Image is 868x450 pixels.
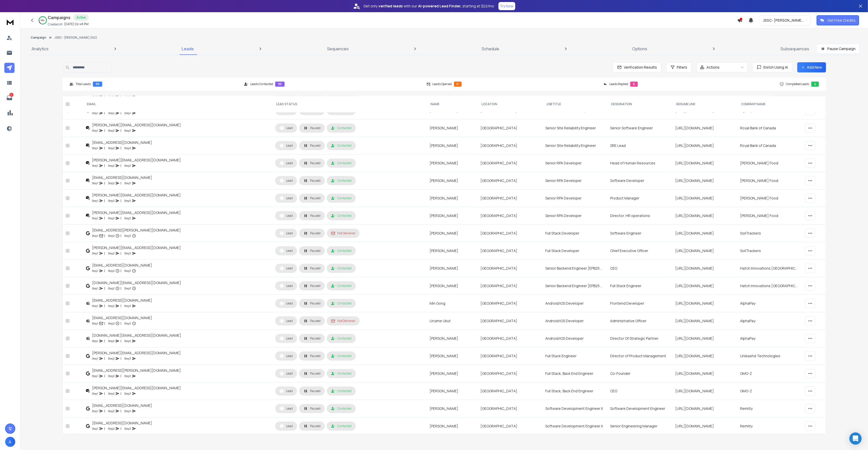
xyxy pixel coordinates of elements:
[607,330,672,347] td: Director Of Strategic Partner
[124,251,131,256] p: Step 3
[479,43,502,55] a: Schedule
[331,284,351,288] div: Contacted
[124,356,131,361] p: Step 3
[477,172,542,190] td: [GEOGRAPHIC_DATA]
[797,62,826,72] button: Add New
[303,126,320,130] div: Paused
[672,154,737,172] td: [URL][DOMAIN_NAME]
[426,365,477,382] td: [PERSON_NAME]
[542,347,607,365] td: Full Stack Engineer
[92,210,181,215] div: [PERSON_NAME][EMAIL_ADDRESS][DOMAIN_NAME]
[124,303,131,308] p: Step 3
[607,137,672,154] td: SRE Lead
[426,190,477,207] td: [PERSON_NAME]
[303,301,320,306] div: Paused
[672,242,737,260] td: [URL][DOMAIN_NAME]
[331,249,351,253] div: Contacted
[609,82,628,86] p: Leads Replied
[777,43,812,55] a: Subsequences
[816,44,860,54] button: Pause Campaign
[124,374,131,379] p: Step 3
[672,207,737,225] td: [URL][DOMAIN_NAME]
[433,82,452,86] p: Leads Opened
[477,312,542,330] td: [GEOGRAPHIC_DATA]
[92,374,98,379] p: Step 1
[677,65,687,70] span: Filters
[737,154,802,172] td: [PERSON_NAME] Food
[426,225,477,242] td: [PERSON_NAME]
[92,268,98,273] p: Step 1
[104,374,105,379] p: |
[477,96,542,113] th: location
[92,315,152,320] div: [EMAIL_ADDRESS][DOMAIN_NAME]
[303,143,320,148] div: Paused
[477,119,542,137] td: [GEOGRAPHIC_DATA]
[92,333,181,338] div: [DOMAIN_NAME][EMAIL_ADDRESS][DOMAIN_NAME]
[92,163,98,168] p: Step 1
[303,196,320,200] div: Paused
[108,146,114,151] p: Step 2
[607,96,672,113] th: Designation
[542,190,607,207] td: Senior RPA Developer
[279,301,293,306] div: Lead
[92,216,98,221] p: Step 1
[607,207,672,225] td: Director, HR operations
[108,233,114,238] p: Step 2
[324,43,352,55] a: Sequences
[542,96,607,113] th: Job Title
[108,374,114,379] p: Step 2
[104,111,105,116] p: |
[817,15,859,25] button: Get Free Credits
[737,277,802,295] td: Hatch Innovations [GEOGRAPHIC_DATA]
[827,18,856,23] p: Get Free Credits
[279,389,293,393] div: Lead
[331,126,351,130] div: Contacted
[64,22,89,26] p: [DATE] 02:48 PM
[613,62,661,72] button: Verification Results
[303,161,320,165] div: Paused
[303,178,320,183] div: Paused
[124,163,131,168] p: Step 3
[477,225,542,242] td: [GEOGRAPHIC_DATA]
[4,93,14,103] a: 2
[811,82,819,87] div: 2
[279,213,293,218] div: Lead
[92,181,98,186] p: Step 1
[272,96,426,113] th: LEAD STATUS
[92,368,181,373] div: [EMAIL_ADDRESS][PERSON_NAME][DOMAIN_NAME]
[672,347,737,365] td: [URL][DOMAIN_NAME]
[92,122,181,128] div: [PERSON_NAME][EMAIL_ADDRESS][DOMAIN_NAME]
[364,4,494,9] p: Get only with our starting at $22/mo
[737,96,802,113] th: Company Name
[250,82,273,86] p: Leads Contacted
[542,365,607,382] td: Full Stack, Back End Engineer
[426,295,477,312] td: Min Gong
[327,46,349,52] p: Sequences
[121,374,121,379] p: |
[629,43,651,55] a: Options
[303,319,320,323] div: Paused
[781,46,809,52] p: Subsequences
[666,62,692,72] button: Filters
[607,365,672,382] td: Co-Founder
[498,2,515,10] button: Try Now
[279,231,293,236] div: Lead
[426,96,477,113] th: NAME
[303,389,320,393] div: Paused
[477,207,542,225] td: [GEOGRAPHIC_DATA]
[104,303,105,308] p: |
[477,347,542,365] td: [GEOGRAPHIC_DATA]
[92,350,181,355] div: [PERSON_NAME][EMAIL_ADDRESS][DOMAIN_NAME]
[92,140,152,145] div: [EMAIL_ADDRESS][DOMAIN_NAME]
[48,14,70,21] h1: Campaigns
[737,365,802,382] td: GMO-Z
[104,268,105,273] p: |
[672,137,737,154] td: [URL][DOMAIN_NAME]
[672,295,737,312] td: [URL][DOMAIN_NAME]
[607,190,672,207] td: Product Manager
[93,82,102,87] div: 95
[737,242,802,260] td: SoilTrackers
[672,365,737,382] td: [URL][DOMAIN_NAME]
[607,295,672,312] td: Frontend Developer
[31,36,46,40] button: Campaign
